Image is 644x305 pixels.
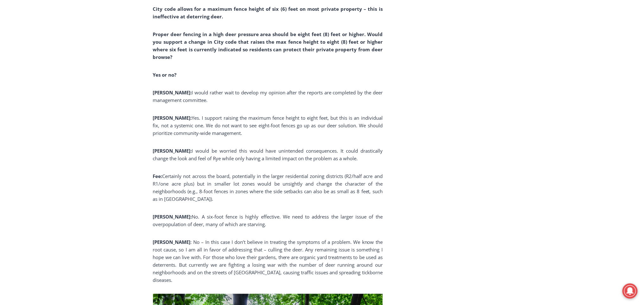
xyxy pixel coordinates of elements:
[153,89,383,103] span: I would rather wait to develop my opinion after the reports are completed by the deer management ...
[5,64,81,78] h4: [PERSON_NAME] Read Sanctuary Fall Fest: [DATE]
[153,6,383,20] b: City code allows for a maximum fence height of six (6) feet on most private property – this is in...
[153,89,192,96] b: [PERSON_NAME]:
[153,115,383,136] span: Yes. I support raising the maximum fence height to eight feet, but this is an individual fix, not...
[74,54,77,60] div: 6
[153,239,191,245] b: [PERSON_NAME]
[153,115,192,121] b: [PERSON_NAME]:
[153,173,383,202] span: Certainly not across the board, potentially in the larger residential zoning districts (R2/half a...
[166,63,294,77] span: Intern @ [DOMAIN_NAME]
[71,54,72,60] div: /
[153,239,383,283] span: : No – In this case I don’t believe in treating the symptoms of a problem. We know the root cause...
[153,213,192,220] b: [PERSON_NAME]:
[153,31,383,60] b: Proper deer fencing in a high deer pressure area should be eight feet (8) feet or higher. Would y...
[160,0,299,61] div: "[PERSON_NAME] and I covered the [DATE] Parade, which was a really eye opening experience as I ha...
[0,63,92,79] a: [PERSON_NAME] Read Sanctuary Fall Fest: [DATE]
[153,148,192,154] b: [PERSON_NAME]:
[153,213,383,227] span: No. A six-foot fence is highly effective. We need to address the larger issue of the overpopulati...
[66,19,88,52] div: Birds of Prey: Falcon and hawk demos
[66,54,69,60] div: 2
[153,148,383,162] span: I would be worried this would have unintended consequences. It could drastically change the look ...
[153,173,163,179] b: Fee:
[153,72,177,78] b: Yes or no?
[152,61,307,79] a: Intern @ [DOMAIN_NAME]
